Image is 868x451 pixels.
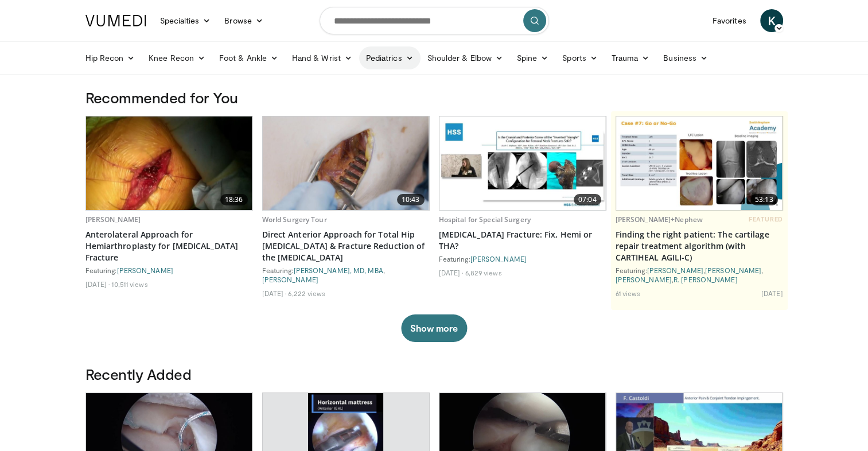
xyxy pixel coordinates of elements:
[85,215,141,224] a: [PERSON_NAME]
[616,266,783,284] div: Featuring: , , ,
[262,289,287,298] li: [DATE]
[760,9,783,32] a: K
[320,7,549,34] input: Search topics, interventions
[706,9,753,32] a: Favorites
[616,215,703,224] a: [PERSON_NAME]+Nephew
[262,215,327,224] a: World Surgery Tour
[153,9,218,32] a: Specialties
[616,229,783,263] a: Finding the right patient: The cartilage repair treatment algorithm (with CARTIHEAL AGILI-C)
[85,88,783,107] h3: Recommended for You
[439,215,531,224] a: Hospital for Special Surgery
[285,46,359,69] a: Hand & Wrist
[217,9,270,32] a: Browse
[574,194,601,205] span: 07:04
[616,275,672,283] a: [PERSON_NAME]
[439,268,464,277] li: [DATE]
[616,116,783,210] a: 53:13
[263,116,429,210] a: 10:43
[439,254,606,263] div: Featuring:
[647,266,703,274] a: [PERSON_NAME]
[397,194,425,205] span: 10:43
[142,46,212,69] a: Knee Recon
[117,266,173,274] a: [PERSON_NAME]
[263,116,429,210] img: 1b49c4dc-6725-42ca-b2d9-db8c5331b74b.620x360_q85_upscale.jpg
[401,314,467,342] button: Show more
[85,266,253,275] div: Featuring:
[111,279,147,289] li: 10,511 views
[510,46,555,69] a: Spine
[86,116,252,210] img: 78c34c25-97ae-4c02-9d2f-9b8ccc85d359.620x360_q85_upscale.jpg
[616,116,783,210] img: 2894c166-06ea-43da-b75e-3312627dae3b.620x360_q85_upscale.jpg
[359,46,421,69] a: Pediatrics
[85,15,146,26] img: VuMedi Logo
[439,229,606,252] a: [MEDICAL_DATA] Fracture: Fix, Hemi or THA?
[465,268,501,277] li: 6,829 views
[85,279,110,289] li: [DATE]
[212,46,285,69] a: Foot & Ankle
[761,289,783,298] li: [DATE]
[288,289,325,298] li: 6,222 views
[705,266,761,274] a: [PERSON_NAME]
[616,289,641,298] li: 61 views
[656,46,715,69] a: Business
[79,46,142,69] a: Hip Recon
[85,365,783,383] h3: Recently Added
[439,116,606,210] img: 5b7a0747-e942-4b85-9d8f-d50a64f0d5dd.620x360_q85_upscale.jpg
[85,229,253,263] a: Anterolateral Approach for Hemiarthroplasty for [MEDICAL_DATA] Fracture
[220,194,248,205] span: 18:36
[294,266,383,274] a: [PERSON_NAME], MD, MBA
[262,266,430,284] div: Featuring: ,
[750,194,778,205] span: 53:13
[262,229,430,263] a: Direct Anterior Approach for Total Hip [MEDICAL_DATA] & Fracture Reduction of the [MEDICAL_DATA]
[262,275,318,283] a: [PERSON_NAME]
[421,46,510,69] a: Shoulder & Elbow
[555,46,605,69] a: Sports
[439,116,606,210] a: 07:04
[605,46,657,69] a: Trauma
[749,215,783,223] span: FEATURED
[470,255,527,263] a: [PERSON_NAME]
[86,116,252,210] a: 18:36
[674,275,738,283] a: R. [PERSON_NAME]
